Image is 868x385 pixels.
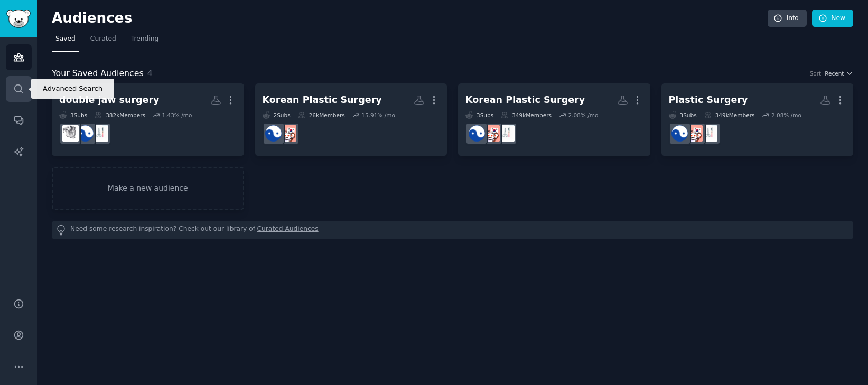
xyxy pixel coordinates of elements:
[62,125,79,142] img: jawsurgery
[263,93,382,107] div: Korean Plastic Surgery
[465,93,585,107] div: Korean Plastic Surgery
[131,34,158,44] span: Trending
[95,111,145,119] div: 382k Members
[90,34,116,44] span: Curated
[483,125,500,142] img: KoreaSeoulBeauty
[52,67,144,80] span: Your Saved Audiences
[265,125,282,142] img: SeoulPlasticSurgery
[771,111,801,119] div: 2.08 % /mo
[498,125,515,142] img: PlasticSurgery
[52,83,244,156] a: double jaw surgery3Subs382kMembers1.43% /moPlasticSurgerySeoulPlasticSurgeryjawsurgery
[127,31,162,52] a: Trending
[87,31,120,52] a: Curated
[669,93,748,107] div: Plastic Surgery
[6,10,31,28] img: GummySearch logo
[669,111,697,119] div: 3 Sub s
[77,125,94,142] img: SeoulPlasticSurgery
[257,224,319,236] a: Curated Audiences
[280,125,296,142] img: KoreaSeoulBeauty
[469,125,485,142] img: SeoulPlasticSurgery
[458,83,650,156] a: Korean Plastic Surgery3Subs349kMembers2.08% /moPlasticSurgeryKoreaSeoulBeautySeoulPlasticSurgery
[52,221,853,239] div: Need some research inspiration? Check out our library of
[812,10,853,27] a: New
[810,70,822,77] div: Sort
[825,70,844,77] span: Recent
[686,125,703,142] img: KoreaSeoulBeauty
[55,34,76,44] span: Saved
[298,111,345,119] div: 26k Members
[568,111,598,119] div: 2.08 % /mo
[671,125,688,142] img: SeoulPlasticSurgery
[465,111,493,119] div: 3 Sub s
[162,111,192,119] div: 1.43 % /mo
[825,70,853,77] button: Recent
[52,31,79,52] a: Saved
[255,83,447,156] a: Korean Plastic Surgery2Subs26kMembers15.91% /moKoreaSeoulBeautySeoulPlasticSurgery
[768,10,807,27] a: Info
[701,125,717,142] img: PlasticSurgery
[92,125,108,142] img: PlasticSurgery
[263,111,291,119] div: 2 Sub s
[59,93,160,107] div: double jaw surgery
[52,167,244,210] a: Make a new audience
[59,111,87,119] div: 3 Sub s
[661,83,854,156] a: Plastic Surgery3Subs349kMembers2.08% /moPlasticSurgeryKoreaSeoulBeautySeoulPlasticSurgery
[52,10,768,27] h2: Audiences
[147,68,153,78] span: 4
[704,111,755,119] div: 349k Members
[501,111,552,119] div: 349k Members
[361,111,395,119] div: 15.91 % /mo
